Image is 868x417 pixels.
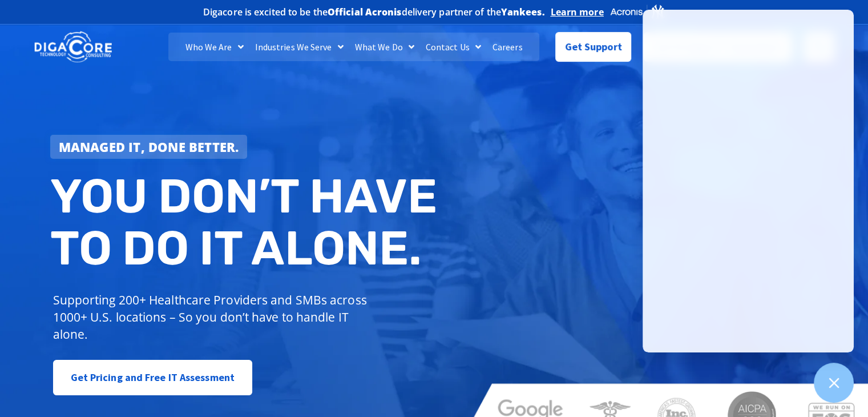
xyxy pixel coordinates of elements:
iframe: Chatgenie Messenger [643,10,854,352]
img: DigaCore Technology Consulting [34,30,112,64]
a: Careers [487,33,528,61]
nav: Menu [168,33,539,61]
h2: You don’t have to do IT alone. [50,170,443,275]
b: Official Acronis [328,6,402,18]
h2: Digacore is excited to be the delivery partner of the [203,7,545,17]
a: Industries We Serve [249,33,349,61]
a: Learn more [551,6,604,18]
a: Get Pricing and Free IT Assessment [53,360,252,395]
a: Managed IT, done better. [50,135,248,159]
span: Get Support [565,35,622,58]
a: Contact Us [420,33,487,61]
strong: Managed IT, done better. [59,138,239,155]
a: Get Support [555,32,631,62]
img: Acronis [609,3,665,20]
a: What We Do [349,33,420,61]
b: Yankees. [501,6,545,18]
span: Get Pricing and Free IT Assessment [71,366,235,389]
a: Who We Are [180,33,249,61]
p: Supporting 200+ Healthcare Providers and SMBs across 1000+ U.S. locations – So you don’t have to ... [53,291,372,343]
